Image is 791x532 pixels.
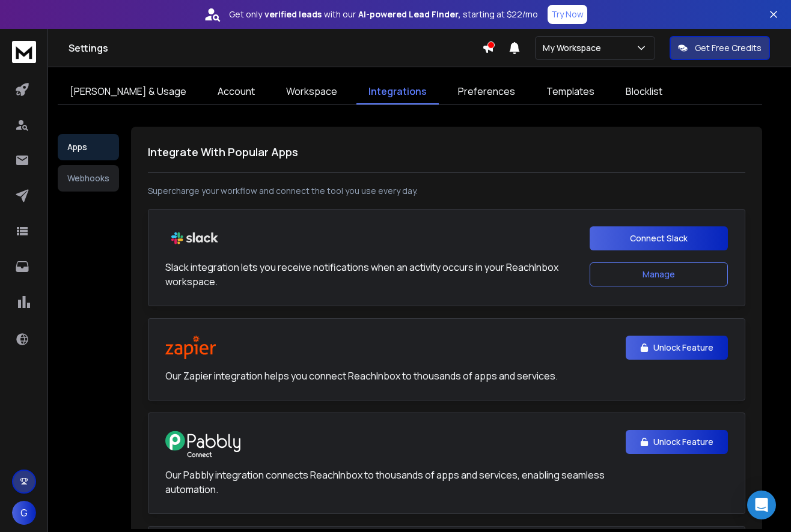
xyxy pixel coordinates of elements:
button: Webhooks [58,165,119,192]
a: Integrations [356,79,439,104]
p: Unlock Feature [653,436,713,448]
h1: Settings [69,41,482,55]
a: [PERSON_NAME] & Usage [58,79,198,104]
p: Unlock Feature [653,342,713,354]
button: Get Free Credits [670,36,770,60]
strong: AI-powered Lead Finder, [358,8,460,20]
button: Connect Slack [590,226,728,250]
a: Account [206,79,267,104]
div: Open Intercom Messenger [747,491,776,519]
button: Unlock Feature [626,336,728,360]
p: Get only with our starting at $22/mo [229,8,538,20]
a: Blocklist [614,79,674,104]
p: Get Free Credits [695,42,762,54]
button: Manage [590,262,728,286]
p: My Workspace [543,42,606,54]
p: Our Zapier integration helps you connect ReachInbox to thousands of apps and services. [165,369,558,383]
strong: verified leads [264,8,322,20]
button: Unlock Feature [626,430,728,454]
p: Supercharge your workflow and connect the tool you use every day. [148,185,745,197]
button: G [12,501,36,525]
button: Try Now [548,5,587,24]
p: Try Now [551,8,584,20]
button: Apps [58,134,119,160]
a: Templates [534,79,606,104]
img: logo [12,41,36,63]
h1: Integrate With Popular Apps [148,144,745,160]
a: Workspace [274,79,349,104]
a: Preferences [446,79,527,104]
p: Slack integration lets you receive notifications when an activity occurs in your ReachInbox works... [165,260,578,289]
p: Our Pabbly integration connects ReachInbox to thousands of apps and services, enabling seamless a... [165,468,614,497]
